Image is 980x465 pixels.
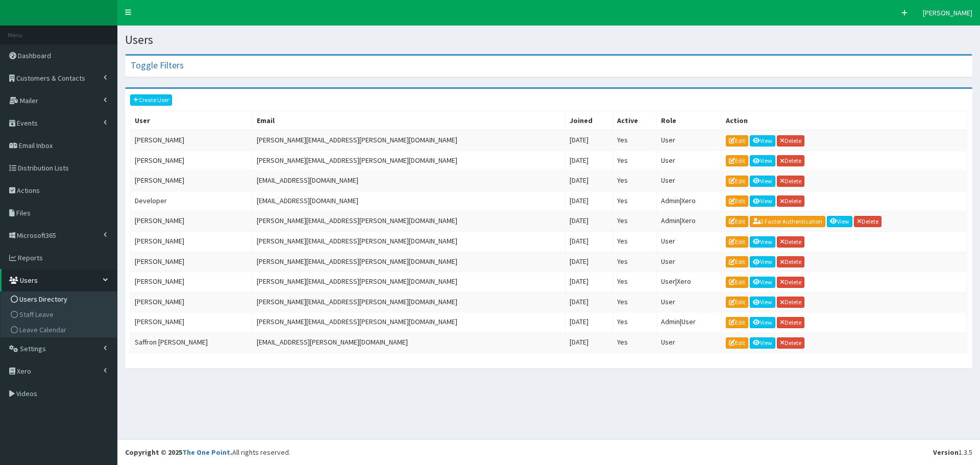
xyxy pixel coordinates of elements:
td: [PERSON_NAME] [131,211,253,232]
a: Delete [777,176,804,187]
th: User [131,111,253,130]
td: User [657,252,722,272]
a: View [750,155,775,166]
td: Yes [612,151,657,171]
td: [EMAIL_ADDRESS][DOMAIN_NAME] [253,191,566,211]
th: Joined [566,111,613,130]
td: [EMAIL_ADDRESS][PERSON_NAME][DOMAIN_NAME] [253,332,566,353]
span: Events [17,118,38,128]
td: [PERSON_NAME] [131,231,253,252]
td: Saffron [PERSON_NAME] [131,332,253,353]
td: [PERSON_NAME][EMAIL_ADDRESS][PERSON_NAME][DOMAIN_NAME] [253,312,566,333]
th: Role [657,111,722,130]
span: Staff Leave [19,310,54,319]
td: Yes [612,292,657,312]
a: Edit [726,155,748,166]
td: [PERSON_NAME][EMAIL_ADDRESS][PERSON_NAME][DOMAIN_NAME] [253,252,566,272]
a: Staff Leave [3,307,117,322]
td: Yes [612,252,657,272]
span: [PERSON_NAME] [923,8,972,17]
footer: All rights reserved. [117,439,980,465]
a: Edit [726,135,748,146]
h1: Users [125,33,972,46]
td: [PERSON_NAME] [131,171,253,191]
td: Admin|Xero [657,191,722,211]
span: Videos [16,389,37,398]
a: Delete [777,317,804,328]
td: [DATE] [566,151,613,171]
span: Mailer [20,96,38,105]
span: Reports [18,253,43,262]
td: User|Xero [657,272,722,292]
a: View [750,277,775,288]
td: User [657,332,722,353]
td: [DATE] [566,292,613,312]
a: Delete [777,195,804,207]
td: [PERSON_NAME][EMAIL_ADDRESS][PERSON_NAME][DOMAIN_NAME] [253,130,566,151]
a: Leave Calendar [3,322,117,337]
a: Edit [726,236,748,248]
span: Email Inbox [19,141,53,150]
td: Yes [612,211,657,232]
td: [DATE] [566,191,613,211]
a: Delete [777,337,804,349]
td: Yes [612,332,657,353]
span: Microsoft365 [17,231,56,240]
div: 1.3.5 [933,447,972,457]
span: Users Directory [19,295,67,304]
td: [PERSON_NAME] [131,292,253,312]
td: [PERSON_NAME][EMAIL_ADDRESS][PERSON_NAME][DOMAIN_NAME] [253,151,566,171]
td: User [657,130,722,151]
a: 2 Factor Authentication [750,216,825,227]
td: [DATE] [566,231,613,252]
a: View [750,317,775,328]
td: Yes [612,130,657,151]
th: Active [612,111,657,130]
td: [PERSON_NAME] [131,272,253,292]
span: Files [16,208,31,217]
span: Actions [17,186,40,195]
a: Delete [777,236,804,248]
td: [DATE] [566,332,613,353]
a: Edit [726,337,748,349]
td: [DATE] [566,312,613,333]
td: [PERSON_NAME][EMAIL_ADDRESS][PERSON_NAME][DOMAIN_NAME] [253,272,566,292]
span: Xero [17,366,31,376]
span: Distribution Lists [18,163,69,173]
td: [PERSON_NAME][EMAIL_ADDRESS][PERSON_NAME][DOMAIN_NAME] [253,211,566,232]
a: View [750,176,775,187]
a: View [750,297,775,308]
a: Delete [777,135,804,146]
td: [PERSON_NAME][EMAIL_ADDRESS][PERSON_NAME][DOMAIN_NAME] [253,292,566,312]
a: Delete [777,155,804,166]
a: Edit [726,195,748,207]
td: Yes [612,231,657,252]
span: Settings [20,344,46,353]
span: Leave Calendar [19,325,66,334]
a: View [750,256,775,267]
a: Edit [726,216,748,227]
td: Yes [612,312,657,333]
th: Email [253,111,566,130]
a: View [750,236,775,248]
a: View [750,195,775,207]
td: [PERSON_NAME][EMAIL_ADDRESS][PERSON_NAME][DOMAIN_NAME] [253,231,566,252]
a: View [750,135,775,146]
td: User [657,171,722,191]
a: Edit [726,277,748,288]
td: [PERSON_NAME] [131,312,253,333]
a: View [750,337,775,349]
a: Edit [726,297,748,308]
a: Edit [726,256,748,267]
a: Delete [777,277,804,288]
a: Delete [854,216,881,227]
a: Users Directory [3,291,117,307]
td: User [657,231,722,252]
td: Developer [131,191,253,211]
td: [DATE] [566,252,613,272]
a: View [827,216,852,227]
a: The One Point [182,448,230,457]
a: Toggle Filters [131,59,184,71]
a: Delete [777,297,804,308]
td: [DATE] [566,130,613,151]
